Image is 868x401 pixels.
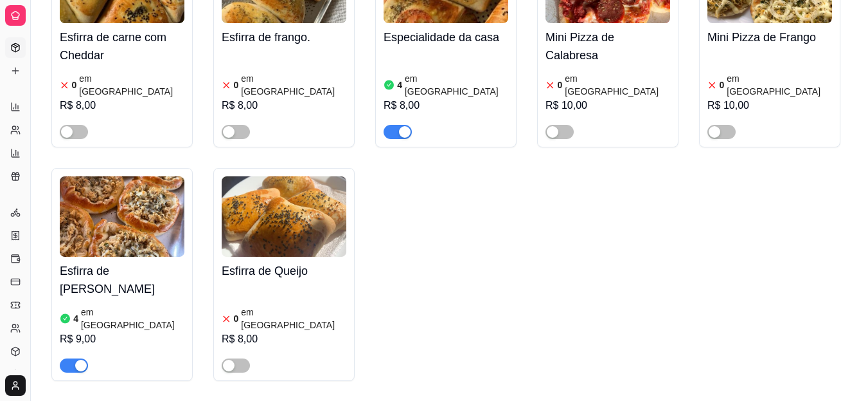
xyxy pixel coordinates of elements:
[234,312,239,325] article: 0
[727,72,832,98] article: em [GEOGRAPHIC_DATA]
[558,79,563,91] article: 0
[707,28,832,46] h4: Mini Pizza de Frango
[81,306,184,331] article: em [GEOGRAPHIC_DATA]
[234,79,239,91] article: 0
[545,98,670,113] div: R$ 10,00
[405,72,508,98] article: em [GEOGRAPHIC_DATA]
[60,331,184,347] div: R$ 9,00
[720,79,725,91] article: 0
[222,176,346,257] img: product-image
[60,98,184,113] div: R$ 8,00
[241,72,346,98] article: em [GEOGRAPHIC_DATA]
[222,98,346,113] div: R$ 8,00
[397,79,402,91] article: 4
[222,331,346,347] div: R$ 8,00
[707,98,832,113] div: R$ 10,00
[73,312,78,325] article: 4
[79,72,184,98] article: em [GEOGRAPHIC_DATA]
[60,176,184,257] img: product-image
[222,262,346,280] h4: Esfirra de Queijo
[384,28,508,46] h4: Especialidade da casa
[60,262,184,298] h4: Esfirra de [PERSON_NAME]
[72,79,77,91] article: 0
[241,306,346,331] article: em [GEOGRAPHIC_DATA]
[384,98,508,113] div: R$ 8,00
[222,28,346,46] h4: Esfirra de frango.
[565,72,670,98] article: em [GEOGRAPHIC_DATA]
[545,28,670,64] h4: Mini Pizza de Calabresa
[60,28,184,64] h4: Esfirra de carne com Cheddar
